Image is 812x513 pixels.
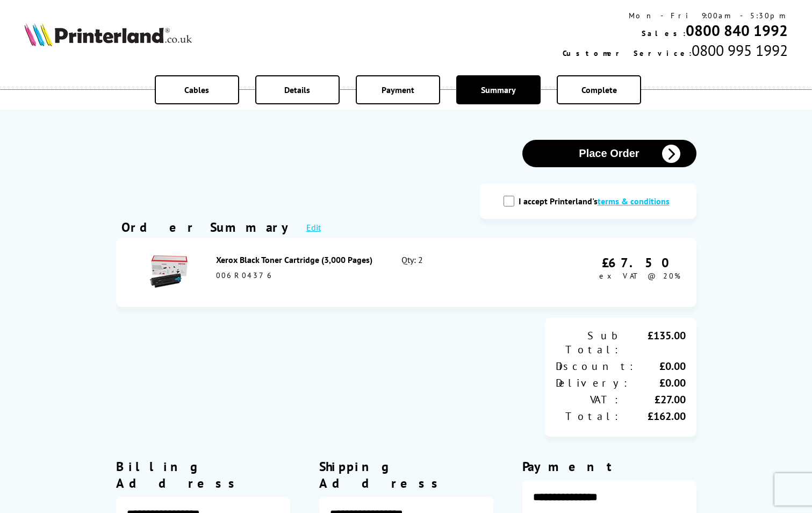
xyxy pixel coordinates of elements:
span: Cables [184,84,209,95]
div: Delivery: [556,376,630,390]
div: Total: [556,409,621,423]
a: 0800 840 1992 [686,20,788,40]
div: £0.00 [636,359,686,373]
span: Payment [382,84,414,95]
div: 006R04376 [216,270,378,280]
span: Details [284,84,310,95]
span: 0800 995 1992 [692,40,788,60]
div: £135.00 [621,329,686,357]
div: VAT: [556,393,621,407]
div: £0.00 [630,376,686,390]
div: Shipping Address [319,458,493,491]
label: I accept Printerland's [519,196,675,206]
span: Sales: [642,28,686,38]
div: Sub Total: [556,329,621,357]
div: Payment [522,458,696,475]
a: Edit [306,222,321,233]
a: modal_tc [598,196,670,206]
img: Xerox Black Toner Cartridge (3,000 Pages) [150,253,188,290]
div: Qty: 2 [401,254,513,291]
div: Xerox Black Toner Cartridge (3,000 Pages) [216,254,378,265]
div: £67.50 [599,254,680,271]
span: Summary [481,84,516,95]
img: Printerland Logo [24,23,192,46]
button: Place Order [522,140,696,167]
span: ex VAT @ 20% [599,271,680,281]
div: Discount: [556,359,636,373]
span: Customer Service: [563,48,692,58]
span: Complete [581,84,617,95]
div: Order Summary [121,219,296,236]
div: £27.00 [621,393,686,407]
div: Billing Address [116,458,290,491]
div: £162.00 [621,409,686,423]
div: Mon - Fri 9:00am - 5:30pm [563,11,788,20]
